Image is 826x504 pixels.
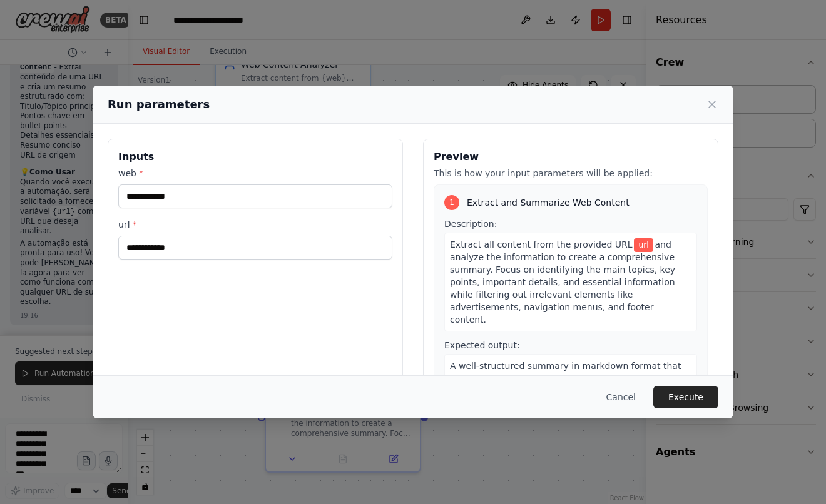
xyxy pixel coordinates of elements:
[444,195,459,210] div: 1
[444,219,497,229] span: Description:
[108,96,210,113] h2: Run parameters
[450,239,633,249] span: Extract all content from the provided URL
[450,361,683,471] span: A well-structured summary in markdown format that includes: 1. **Title/Topic** of the content 2. ...
[118,149,392,164] h3: Inputs
[118,218,392,231] label: url
[434,149,708,164] h3: Preview
[434,167,708,179] p: This is how your input parameters will be applied:
[444,340,520,350] span: Expected output:
[653,386,718,408] button: Execute
[634,238,654,252] span: Variable: url
[467,196,630,209] span: Extract and Summarize Web Content
[596,386,646,408] button: Cancel
[118,167,392,179] label: web
[450,239,675,325] span: and analyze the information to create a comprehensive summary. Focus on identifying the main topi...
